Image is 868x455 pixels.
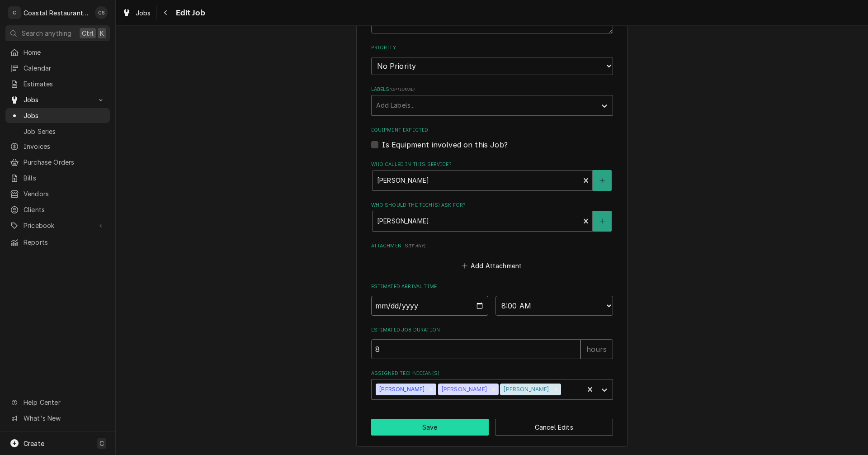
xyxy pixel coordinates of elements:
div: Chris Sockriter's Avatar [95,6,108,19]
span: Purchase Orders [24,157,105,167]
button: Navigate back [159,5,173,20]
a: Go to Pricebook [5,218,110,233]
label: Who called in this service? [371,161,613,168]
div: Coastal Restaurant Repair [24,8,90,18]
div: Estimated Arrival Time [371,283,613,315]
label: Who should the tech(s) ask for? [371,202,613,209]
a: Vendors [5,186,110,201]
a: Go to What's New [5,411,110,426]
button: Create New Contact [593,211,612,232]
span: Create [24,440,44,447]
button: Cancel Edits [495,419,613,436]
div: hours [580,339,613,359]
span: Clients [24,205,105,214]
button: Search anythingCtrlK [5,25,110,41]
a: Home [5,45,110,60]
span: Invoices [24,142,105,151]
a: Jobs [5,108,110,123]
a: Go to Help Center [5,395,110,410]
a: Bills [5,171,110,185]
a: Calendar [5,61,110,76]
div: [PERSON_NAME] [376,384,426,395]
span: Edit Job [173,7,205,19]
div: Labels [371,86,613,115]
button: Save [371,419,489,436]
a: Invoices [5,139,110,154]
span: Vendors [24,189,105,199]
span: Help Center [24,398,104,407]
div: Priority [371,44,613,75]
a: Jobs [118,5,155,20]
span: Job Series [24,127,105,136]
div: [PERSON_NAME] [438,384,489,395]
svg: Create New Contact [599,177,605,184]
div: Remove Chris Sockriter [426,384,436,395]
span: Jobs [24,111,105,120]
select: Time Select [495,296,613,316]
div: Equipment Expected [371,127,613,150]
span: C [99,439,104,448]
div: Attachments [371,242,613,272]
input: Date [371,296,489,316]
label: Assigned Technician(s) [371,370,613,377]
div: Estimated Job Duration [371,327,613,359]
span: ( optional ) [389,87,415,92]
span: What's New [24,413,104,423]
a: Purchase Orders [5,155,110,170]
label: Estimated Arrival Time [371,283,613,290]
a: Job Series [5,124,110,139]
label: Attachments [371,242,613,250]
div: Who should the tech(s) ask for? [371,202,613,231]
span: Estimates [24,79,105,89]
div: Remove James Gatton [489,384,499,395]
span: ( if any ) [408,243,425,248]
a: Estimates [5,76,110,91]
label: Equipment Expected [371,127,613,134]
a: Reports [5,235,110,250]
a: Clients [5,202,110,217]
label: Labels [371,86,613,93]
label: Priority [371,44,613,52]
div: Button Group Row [371,419,613,436]
button: Add Attachment [460,260,524,272]
span: Jobs [136,8,151,18]
div: CS [95,6,108,19]
a: Go to Jobs [5,92,110,107]
span: Ctrl [82,28,94,38]
span: Bills [24,173,105,183]
svg: Create New Contact [599,218,605,224]
span: Pricebook [24,221,92,230]
div: Assigned Technician(s) [371,370,613,399]
div: [PERSON_NAME] [500,384,551,395]
span: Search anything [22,28,71,38]
span: Home [24,47,105,57]
div: Button Group [371,419,613,436]
div: C [8,6,21,19]
span: Calendar [24,63,105,73]
span: Jobs [24,95,92,104]
div: Remove Phill Blush [551,384,561,395]
span: K [100,28,104,38]
div: Who called in this service? [371,161,613,190]
span: Reports [24,237,105,247]
button: Create New Contact [593,170,612,191]
label: Estimated Job Duration [371,327,613,334]
label: Is Equipment involved on this Job? [382,139,508,150]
